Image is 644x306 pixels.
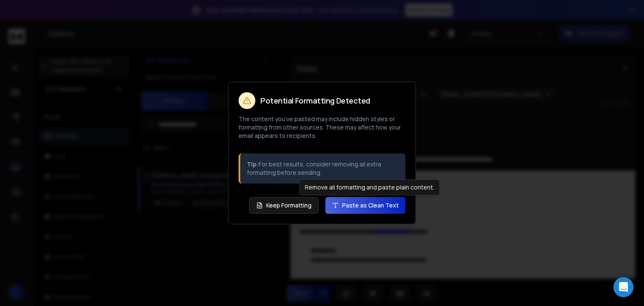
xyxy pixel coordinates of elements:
[249,197,319,214] button: Keep Formatting
[299,179,440,195] div: Remove all formatting and paste plain content.
[247,160,259,168] strong: Tip:
[613,277,634,297] div: Open Intercom Messenger
[239,115,405,140] p: The content you've pasted may include hidden styles or formatting from other sources. These may a...
[260,97,370,104] h2: Potential Formatting Detected
[247,160,399,177] p: For best results, consider removing all extra formatting before sending.
[325,197,405,214] button: Paste as Clean Text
